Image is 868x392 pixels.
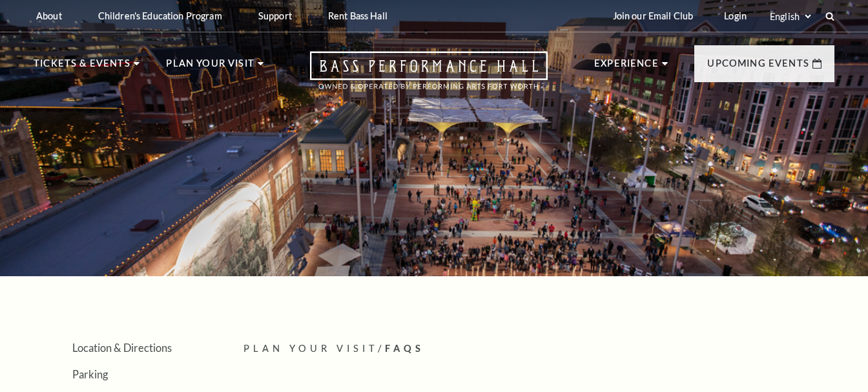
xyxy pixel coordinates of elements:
[385,343,424,354] span: FAQs
[328,10,387,21] p: Rent Bass Hall
[594,56,659,79] p: Experience
[34,56,130,79] p: Tickets & Events
[98,10,222,21] p: Children's Education Program
[166,56,254,79] p: Plan Your Visit
[767,10,813,23] select: Select:
[258,10,292,21] p: Support
[707,56,809,79] p: Upcoming Events
[72,368,108,380] a: Parking
[72,342,172,354] a: Location & Directions
[243,343,378,354] span: Plan Your Visit
[36,10,62,21] p: About
[243,341,834,357] p: /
